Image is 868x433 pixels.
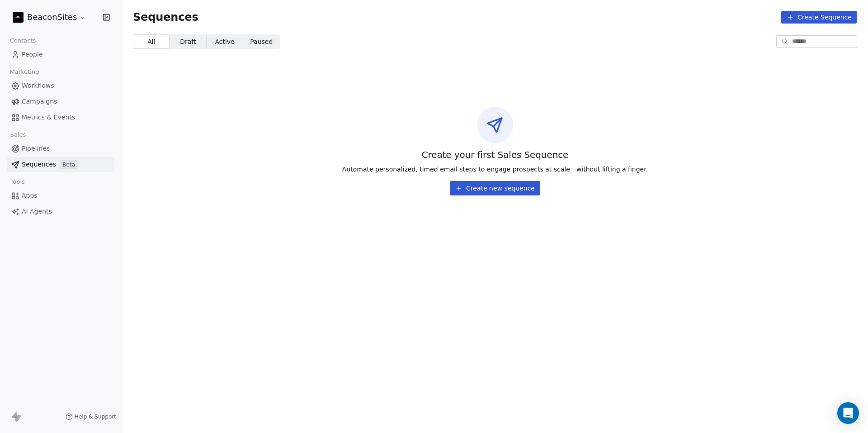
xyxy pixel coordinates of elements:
[22,50,43,59] span: People
[180,37,196,47] span: Draft
[7,204,114,219] a: AI Agents
[22,144,50,153] span: Pipelines
[7,110,114,125] a: Metrics & Events
[27,11,77,23] span: BeaconSites
[6,175,28,189] span: Tools
[7,47,114,62] a: People
[7,141,114,156] a: Pipelines
[22,113,75,122] span: Metrics & Events
[6,65,43,79] span: Marketing
[60,160,78,169] span: Beta
[22,81,54,90] span: Workflows
[6,128,30,142] span: Sales
[133,11,198,24] span: Sequences
[22,207,52,216] span: AI Agents
[22,97,57,106] span: Campaigns
[342,165,648,174] span: Automate personalized, timed email steps to engage prospects at scale—without lifting a finger.
[422,148,569,161] span: Create your first Sales Sequence
[215,37,234,47] span: Active
[7,78,114,93] a: Workflows
[781,11,857,24] button: Create Sequence
[13,12,24,23] img: Beaconsites-Static.jpg
[450,181,540,195] button: Create new sequence
[75,413,116,420] span: Help & Support
[7,188,114,203] a: Apps
[6,34,40,48] span: Contacts
[837,402,859,424] div: Open Intercom Messenger
[7,94,114,109] a: Campaigns
[66,413,116,420] a: Help & Support
[250,37,273,47] span: Paused
[22,160,56,169] span: Sequences
[22,191,38,200] span: Apps
[11,10,88,25] button: BeaconSites
[7,157,114,172] a: SequencesBeta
